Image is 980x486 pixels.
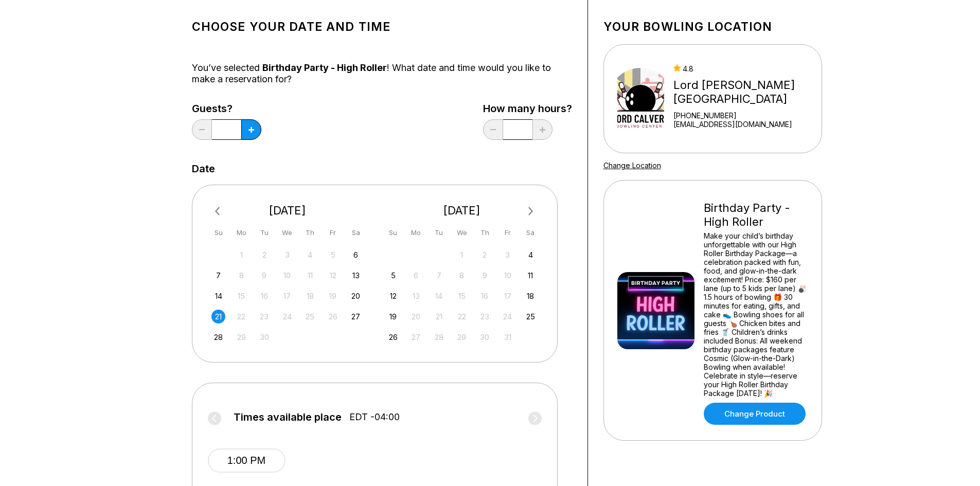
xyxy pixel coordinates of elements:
div: Not available Thursday, September 4th, 2025 [303,248,317,262]
div: Not available Friday, October 17th, 2025 [501,289,514,303]
div: Not available Tuesday, September 9th, 2025 [257,268,271,282]
h1: Your bowling location [603,20,822,34]
button: Next Month [523,203,539,220]
div: Not available Wednesday, October 8th, 2025 [455,268,469,282]
div: Mo [409,226,423,240]
div: Not available Monday, October 27th, 2025 [409,330,423,344]
div: Choose Sunday, September 21st, 2025 [211,310,225,323]
div: Choose Saturday, October 11th, 2025 [524,268,538,282]
div: [PHONE_NUMBER] [673,111,817,120]
a: [EMAIL_ADDRESS][DOMAIN_NAME] [673,120,817,129]
div: We [455,226,469,240]
div: Choose Saturday, October 25th, 2025 [524,310,538,323]
div: Sa [524,226,538,240]
div: month 2025-09 [210,247,365,344]
div: Tu [432,226,446,240]
div: Not available Monday, September 15th, 2025 [235,289,248,303]
div: Not available Wednesday, September 10th, 2025 [280,268,294,282]
div: Not available Wednesday, September 24th, 2025 [280,310,294,323]
span: Birthday Party - High Roller [262,62,387,73]
div: Birthday Party - High Roller [704,201,808,229]
div: Not available Friday, September 5th, 2025 [326,248,340,262]
button: Previous Month [210,203,227,220]
div: Choose Sunday, October 5th, 2025 [386,268,400,282]
div: Choose Sunday, September 14th, 2025 [211,289,225,303]
div: Not available Wednesday, September 17th, 2025 [280,289,294,303]
div: Not available Tuesday, September 23rd, 2025 [257,310,271,323]
span: EDT -04:00 [349,411,400,423]
div: Choose Saturday, September 20th, 2025 [349,289,363,303]
div: [DATE] [382,204,542,218]
div: 4.8 [673,64,817,73]
div: Th [478,226,492,240]
div: Not available Thursday, October 16th, 2025 [478,289,492,303]
div: Not available Friday, October 10th, 2025 [501,268,514,282]
div: Not available Monday, September 22nd, 2025 [235,310,248,323]
div: Not available Thursday, September 18th, 2025 [303,289,317,303]
div: Choose Sunday, September 7th, 2025 [211,268,225,282]
div: month 2025-10 [385,247,539,344]
a: Change Product [704,403,806,425]
div: Not available Tuesday, September 30th, 2025 [257,330,271,344]
div: Not available Tuesday, October 14th, 2025 [432,289,446,303]
div: Not available Thursday, October 2nd, 2025 [478,248,492,262]
div: Th [303,226,317,240]
div: Not available Monday, October 20th, 2025 [409,310,423,323]
div: Not available Friday, September 19th, 2025 [326,289,340,303]
div: Not available Monday, October 13th, 2025 [409,289,423,303]
div: Choose Sunday, October 19th, 2025 [386,310,400,323]
div: Not available Tuesday, October 7th, 2025 [432,268,446,282]
div: Fr [326,226,340,240]
div: Not available Monday, September 29th, 2025 [235,330,248,344]
div: Not available Friday, October 31st, 2025 [501,330,514,344]
div: Not available Monday, September 8th, 2025 [235,268,248,282]
div: You’ve selected ! What date and time would you like to make a reservation for? [192,62,572,85]
div: Choose Sunday, October 12th, 2025 [386,289,400,303]
div: Not available Tuesday, September 2nd, 2025 [257,248,271,262]
div: Not available Tuesday, October 28th, 2025 [432,330,446,344]
div: Su [386,226,400,240]
div: Not available Friday, September 26th, 2025 [326,310,340,323]
div: Choose Sunday, September 28th, 2025 [211,330,225,344]
div: Not available Wednesday, October 29th, 2025 [455,330,469,344]
div: Choose Saturday, September 27th, 2025 [349,310,363,323]
div: Choose Saturday, September 13th, 2025 [349,268,363,282]
div: Not available Wednesday, October 15th, 2025 [455,289,469,303]
div: Not available Tuesday, October 21st, 2025 [432,310,446,323]
div: We [280,226,294,240]
div: Make your child’s birthday unforgettable with our High Roller Birthday Package—a celebration pack... [704,231,808,398]
button: 1:00 PM [208,448,286,473]
div: Choose Saturday, October 18th, 2025 [524,289,538,303]
h1: Choose your Date and time [192,20,572,34]
div: Not available Tuesday, September 16th, 2025 [257,289,271,303]
div: Mo [235,226,248,240]
div: Not available Thursday, September 11th, 2025 [303,268,317,282]
div: Sa [349,226,363,240]
div: Not available Friday, October 3rd, 2025 [501,248,514,262]
img: Lord Calvert Bowling Center [617,60,665,137]
div: Not available Wednesday, October 22nd, 2025 [455,310,469,323]
div: Not available Monday, September 1st, 2025 [235,248,248,262]
div: Not available Thursday, October 23rd, 2025 [478,310,492,323]
label: Guests? [192,103,261,114]
div: Not available Wednesday, September 3rd, 2025 [280,248,294,262]
label: Date [192,163,215,174]
div: Not available Thursday, September 25th, 2025 [303,310,317,323]
div: Lord [PERSON_NAME][GEOGRAPHIC_DATA] [673,78,817,106]
div: Not available Monday, October 6th, 2025 [409,268,423,282]
label: How many hours? [483,103,572,114]
span: Times available place [234,411,342,423]
div: Su [211,226,225,240]
div: Choose Saturday, October 4th, 2025 [524,248,538,262]
div: [DATE] [208,204,367,218]
div: Fr [501,226,514,240]
div: Not available Wednesday, October 1st, 2025 [455,248,469,262]
a: Change Location [603,161,661,170]
div: Not available Friday, September 12th, 2025 [326,268,340,282]
div: Not available Thursday, October 9th, 2025 [478,268,492,282]
div: Choose Sunday, October 26th, 2025 [386,330,400,344]
div: Not available Friday, October 24th, 2025 [501,310,514,323]
div: Tu [257,226,271,240]
div: Choose Saturday, September 6th, 2025 [349,248,363,262]
div: Not available Thursday, October 30th, 2025 [478,330,492,344]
